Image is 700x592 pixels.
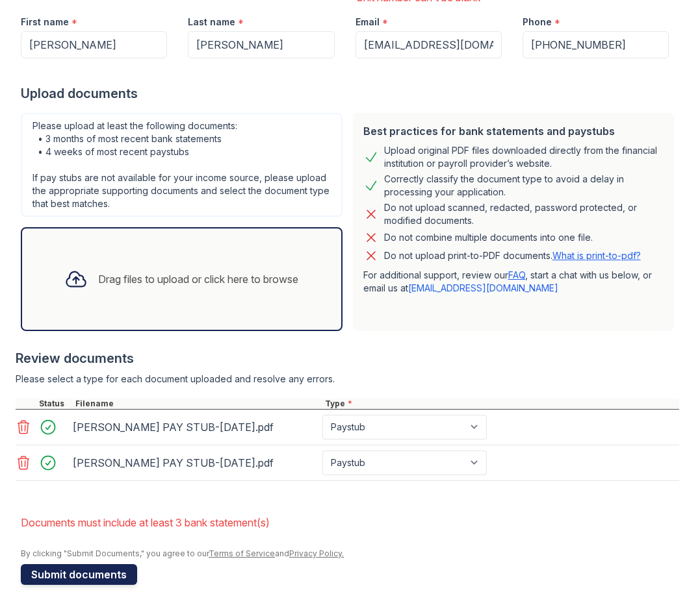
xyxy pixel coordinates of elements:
label: Phone [523,16,552,29]
div: Filename [73,399,322,409]
button: Submit documents [21,564,137,585]
div: Do not upload scanned, redacted, password protected, or modified documents. [384,201,664,227]
div: Type [322,399,679,409]
div: Drag files to upload or click here to browse [98,271,298,287]
a: Privacy Policy. [289,549,344,558]
p: For additional support, review our , start a chat with us below, or email us at [363,269,664,295]
div: Review documents [16,349,679,367]
div: Do not combine multiple documents into one file. [384,230,593,245]
a: What is print-to-pdf? [552,250,641,261]
div: Please upload at least the following documents: • 3 months of most recent bank statements • 4 wee... [21,113,343,217]
label: Email [356,16,380,29]
div: Please select a type for each document uploaded and resolve any errors. [16,373,679,386]
label: First name [21,16,69,29]
label: Last name [188,16,235,29]
p: Do not upload print-to-PDF documents. [384,249,641,262]
div: Upload original PDF files downloaded directly from the financial institution or payroll provider’... [384,144,664,170]
a: [EMAIL_ADDRESS][DOMAIN_NAME] [408,282,558,293]
div: Status [36,399,73,409]
div: [PERSON_NAME] PAY STUB-[DATE].pdf [73,417,317,438]
a: Terms of Service [209,549,275,558]
div: By clicking "Submit Documents," you agree to our and [21,549,679,559]
div: [PERSON_NAME] PAY STUB-[DATE].pdf [73,452,317,473]
li: Documents must include at least 3 bank statement(s) [21,510,679,536]
a: FAQ [508,269,525,280]
div: Correctly classify the document type to avoid a delay in processing your application. [384,173,664,199]
div: Best practices for bank statements and paystubs [363,123,664,139]
div: Upload documents [21,84,679,103]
